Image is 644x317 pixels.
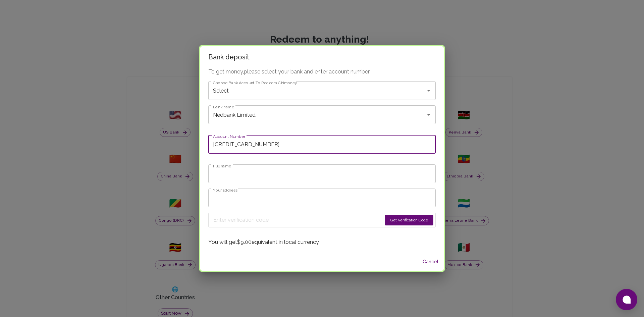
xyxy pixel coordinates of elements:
[424,86,433,95] button: Open
[213,80,297,86] label: Choose Bank Account To Redeem Chimoney
[213,187,237,193] label: Your address
[200,46,444,68] h2: Bank deposit
[420,256,441,268] button: Cancel
[424,110,433,119] button: Open
[213,134,245,139] label: Account Number
[213,163,231,169] label: Full name
[616,289,637,310] button: Open chat window
[208,68,436,76] p: To get money, please select your bank and enter account number
[385,215,433,225] button: Get Verification Code
[213,104,234,110] label: Bank name
[208,238,436,246] p: You will get $9.00 equivalent in local currency.
[213,215,382,225] input: Enter verification code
